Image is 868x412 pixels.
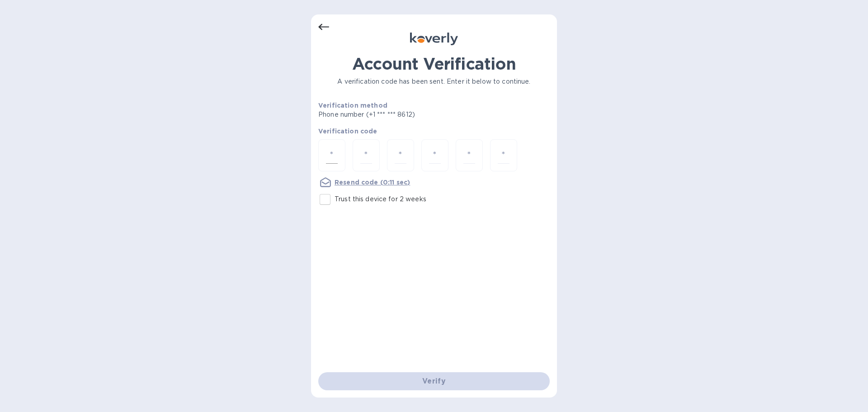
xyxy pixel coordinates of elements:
[318,110,484,119] p: Phone number (+1 *** *** 8612)
[318,127,550,136] p: Verification code
[318,102,387,109] b: Verification method
[335,194,426,204] p: Trust this device for 2 weeks
[335,179,410,186] u: Resend code (0:11 sec)
[318,54,550,73] h1: Account Verification
[318,77,550,86] p: A verification code has been sent. Enter it below to continue.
